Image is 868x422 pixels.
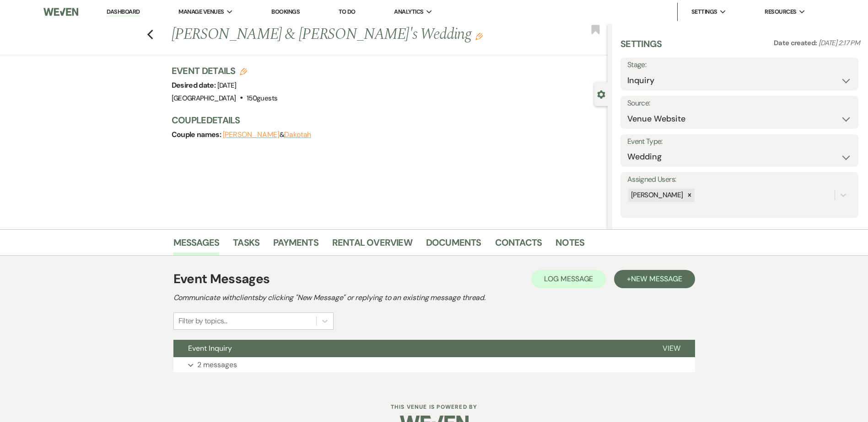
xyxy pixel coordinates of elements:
button: Dakotah [284,131,311,138]
span: New Message [631,274,682,284]
a: Contacts [495,235,542,255]
a: Tasks [233,235,259,255]
button: View [648,340,695,357]
h3: Couple Details [172,114,598,127]
button: Edit [475,32,483,40]
a: Messages [173,235,220,255]
h1: Event Messages [173,269,270,289]
label: Assigned Users: [627,173,852,186]
button: Log Message [531,270,606,288]
span: [GEOGRAPHIC_DATA] [172,94,236,103]
button: Event Inquiry [173,340,648,357]
span: Resources [765,7,796,16]
label: Source: [627,97,852,110]
button: Close lead details [597,90,605,98]
span: [DATE] 2:17 PM [819,38,860,47]
button: +New Message [614,270,695,288]
span: & [223,130,312,139]
span: Couple names: [172,130,223,139]
a: Dashboard [107,8,140,16]
button: 2 messages [173,357,695,373]
h3: Settings [620,37,662,58]
span: Date created: [774,38,819,47]
span: 150 guests [247,94,277,103]
span: Desired date: [172,80,217,90]
span: Event Inquiry [188,343,232,353]
span: Analytics [394,7,423,16]
label: Event Type: [627,135,852,148]
h2: Communicate with clients by clicking "New Message" or replying to an existing message thread. [173,292,695,303]
a: Payments [273,235,318,255]
a: Documents [426,235,481,255]
span: View [663,343,680,353]
img: Weven Logo [43,2,78,21]
p: 2 messages [197,359,237,371]
div: Filter by topics... [178,316,227,327]
label: Stage: [627,58,852,72]
span: Settings [691,7,717,16]
span: Log Message [544,274,593,284]
h3: Event Details [172,64,278,77]
span: Manage Venues [178,7,224,16]
a: Notes [555,235,584,255]
h1: [PERSON_NAME] & [PERSON_NAME]'s Wedding [172,24,517,46]
div: [PERSON_NAME] [628,189,685,202]
a: Bookings [271,8,300,16]
button: [PERSON_NAME] [223,131,280,138]
span: [DATE] [217,81,237,90]
a: Rental Overview [332,235,412,255]
a: To Do [339,8,356,16]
